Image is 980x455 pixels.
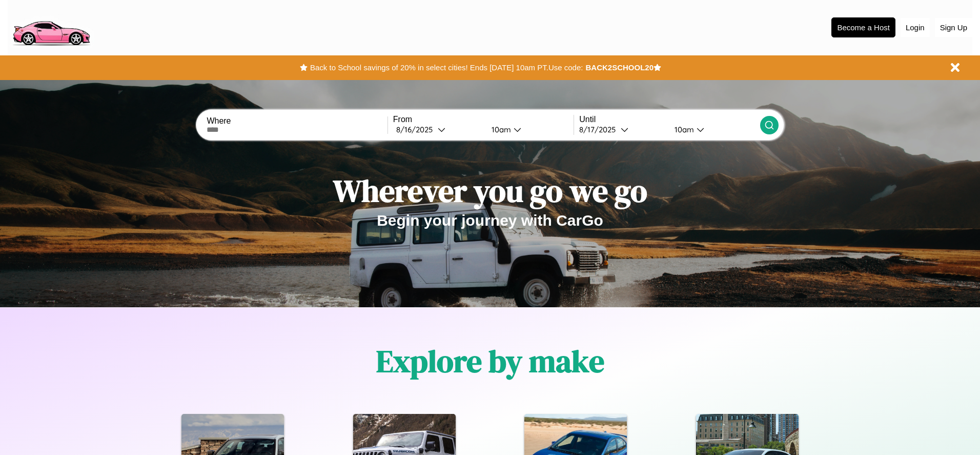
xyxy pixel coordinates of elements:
label: Where [207,116,387,126]
div: 10am [669,125,697,134]
button: 10am [483,124,574,135]
b: BACK2SCHOOL20 [585,63,654,72]
div: 8 / 17 / 2025 [579,125,621,134]
button: Sign Up [935,18,972,37]
button: 8/16/2025 [393,124,483,135]
div: 8 / 16 / 2025 [396,125,438,134]
label: From [393,115,574,124]
label: Until [579,115,760,124]
div: 10am [486,125,514,134]
button: Back to School savings of 20% in select cities! Ends [DATE] 10am PT.Use code: [308,61,585,75]
button: 10am [666,124,760,135]
button: Login [901,18,930,37]
h1: Explore by make [376,340,604,382]
img: logo [8,5,94,48]
button: Become a Host [831,17,895,37]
